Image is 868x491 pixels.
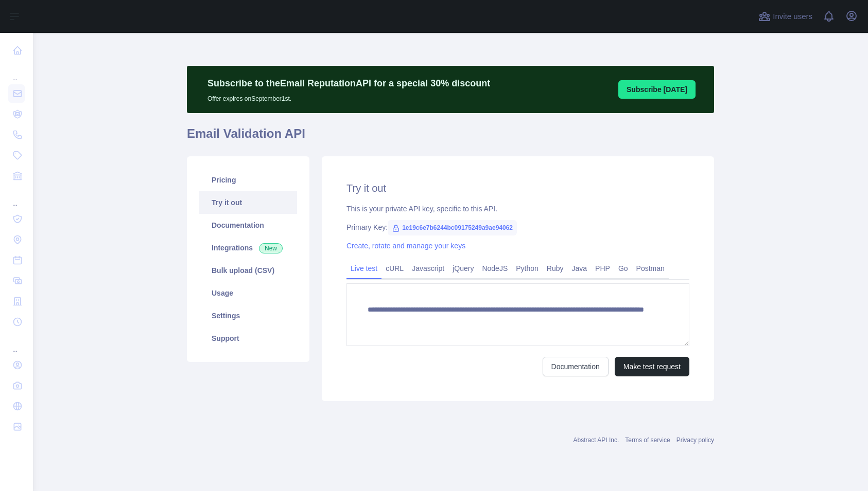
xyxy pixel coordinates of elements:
a: Documentation [543,357,609,376]
a: Ruby [543,260,568,277]
span: 1e19c6e7b6244bc09175249a9ae94062 [388,220,517,235]
a: Try it out [199,191,297,214]
a: Live test [346,260,381,277]
a: Documentation [199,214,297,237]
h1: Email Validation API [187,125,714,150]
span: New [259,243,283,253]
button: Invite users [756,8,814,25]
div: ... [8,333,25,354]
a: Privacy policy [676,437,714,444]
button: Subscribe [DATE] [618,80,696,99]
div: This is your private API key, specific to this API. [346,204,689,214]
a: Javascript [408,260,448,277]
h2: Try it out [346,181,689,195]
a: Python [512,260,543,277]
a: Pricing [199,169,297,191]
a: Settings [199,304,297,327]
a: Create, rotate and manage your keys [346,242,465,250]
div: ... [8,62,25,82]
a: Go [614,260,632,277]
p: Offer expires on September 1st. [207,90,490,103]
a: Postman [632,260,669,277]
a: NodeJS [478,260,512,277]
div: Primary Key: [346,222,689,232]
p: Subscribe to the Email Reputation API for a special 30 % discount [207,76,490,90]
a: Integrations New [199,237,297,259]
a: cURL [381,260,408,277]
a: Usage [199,282,297,304]
a: Java [568,260,592,277]
a: Terms of service [625,437,670,444]
a: Support [199,327,297,350]
a: jQuery [448,260,478,277]
a: Bulk upload (CSV) [199,259,297,282]
a: PHP [591,260,614,277]
span: Invite users [773,11,812,23]
div: ... [8,187,25,208]
a: Abstract API Inc. [574,437,619,444]
button: Make test request [615,357,689,376]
